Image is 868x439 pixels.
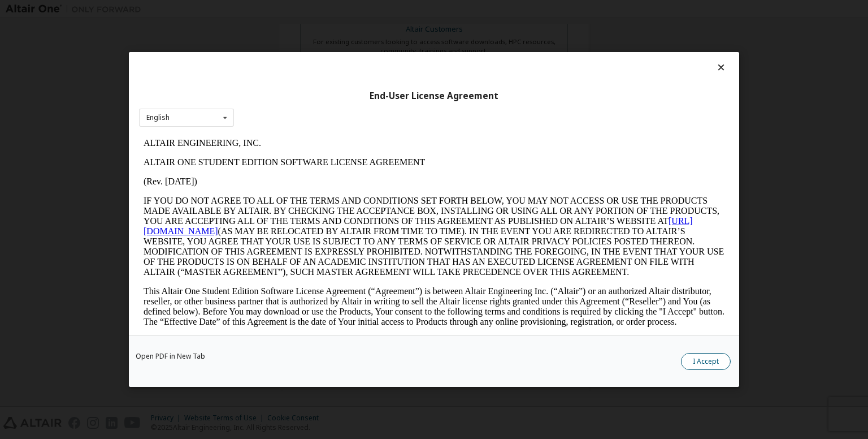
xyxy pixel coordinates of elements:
button: I Accept [681,353,731,370]
p: (Rev. [DATE]) [5,43,585,53]
p: ALTAIR ENGINEERING, INC. [5,5,585,15]
p: This Altair One Student Edition Software License Agreement (“Agreement”) is between Altair Engine... [5,153,585,193]
a: [URL][DOMAIN_NAME] [5,83,554,102]
a: Open PDF in New Tab [136,353,205,360]
p: IF YOU DO NOT AGREE TO ALL OF THE TERMS AND CONDITIONS SET FORTH BELOW, YOU MAY NOT ACCESS OR USE... [5,62,585,144]
p: ALTAIR ONE STUDENT EDITION SOFTWARE LICENSE AGREEMENT [5,24,585,34]
div: End-User License Agreement [139,91,729,102]
div: English [146,114,170,121]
